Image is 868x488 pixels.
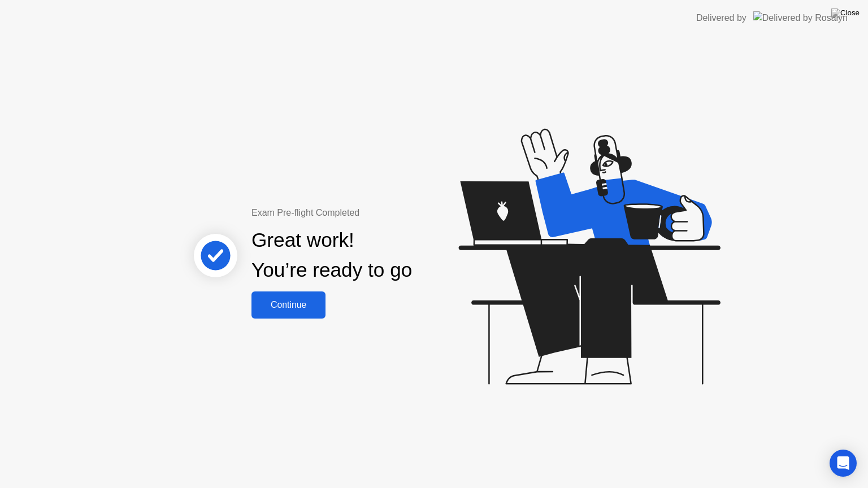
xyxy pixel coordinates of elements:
[251,291,325,319] button: Continue
[831,8,860,18] img: Close
[830,450,857,477] div: Open Intercom Messenger
[251,206,485,220] div: Exam Pre-flight Completed
[255,300,322,310] div: Continue
[251,225,412,285] div: Great work! You’re ready to go
[753,11,848,24] img: Delivered by Rosalyn
[696,11,747,25] div: Delivered by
